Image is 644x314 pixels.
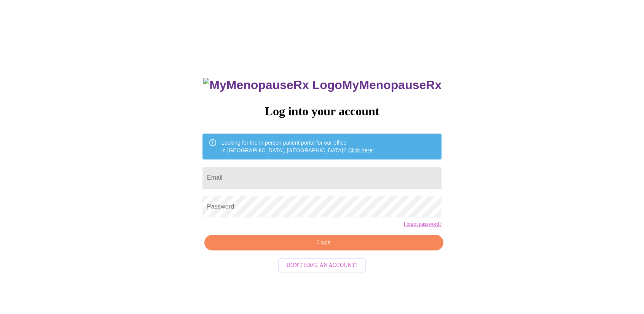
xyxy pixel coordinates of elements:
a: Don't have an account? [276,261,368,268]
img: MyMenopauseRx Logo [203,78,342,92]
h3: MyMenopauseRx [203,78,442,92]
h3: Log into your account [202,104,442,118]
div: Looking for the in person patient portal for our office in [GEOGRAPHIC_DATA], [GEOGRAPHIC_DATA]? [222,136,374,157]
a: Forgot password? [403,221,442,227]
span: Login [213,238,435,247]
span: Don't have an account? [287,261,358,270]
a: Click here! [348,147,374,153]
button: Login [204,235,443,250]
button: Don't have an account? [278,258,366,273]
